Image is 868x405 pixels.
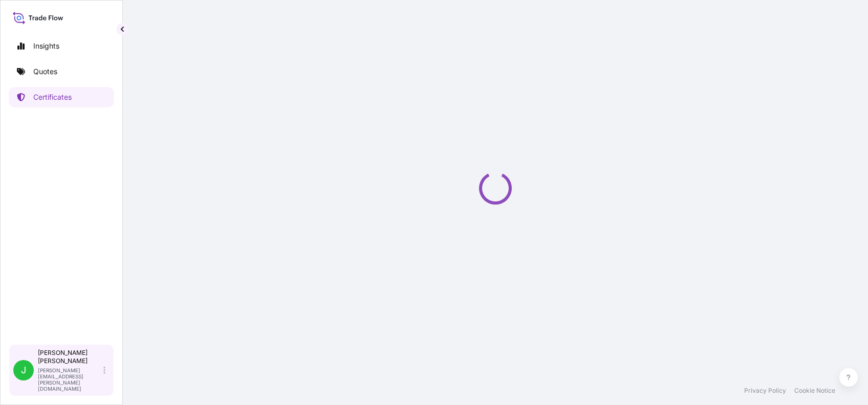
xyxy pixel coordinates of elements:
[38,367,101,392] p: [PERSON_NAME][EMAIL_ADDRESS][PERSON_NAME][DOMAIN_NAME]
[21,365,26,375] span: J
[33,66,57,77] p: Quotes
[744,387,786,395] a: Privacy Policy
[33,41,59,51] p: Insights
[9,36,114,56] a: Insights
[794,387,835,395] a: Cookie Notice
[33,92,72,102] p: Certificates
[38,349,101,365] p: [PERSON_NAME] [PERSON_NAME]
[9,87,114,107] a: Certificates
[9,61,114,82] a: Quotes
